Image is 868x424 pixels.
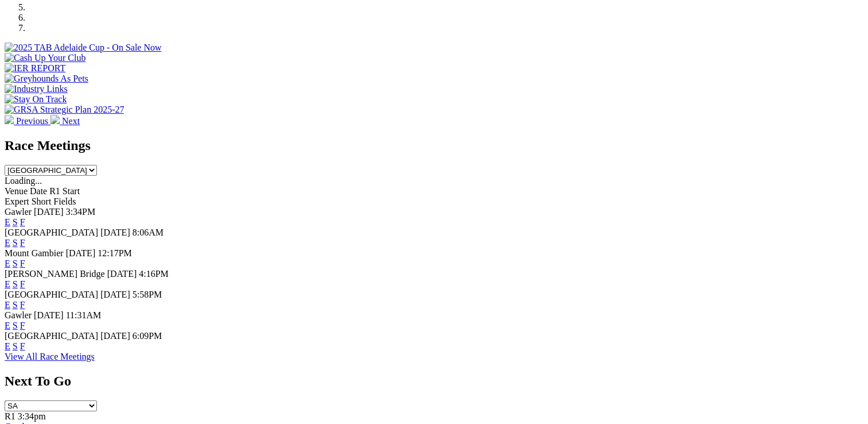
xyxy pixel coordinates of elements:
[5,176,42,186] span: Loading...
[5,352,95,361] a: View All Race Meetings
[13,300,18,310] a: S
[5,411,15,421] span: R1
[133,228,164,237] span: 8:06AM
[5,341,10,351] a: E
[100,290,130,299] span: [DATE]
[98,248,132,258] span: 12:17PM
[20,341,25,351] a: F
[20,321,25,330] a: F
[5,228,98,237] span: [GEOGRAPHIC_DATA]
[20,238,25,248] a: F
[50,116,80,126] a: Next
[5,321,10,330] a: E
[107,269,137,279] span: [DATE]
[20,259,25,268] a: F
[13,238,18,248] a: S
[5,207,32,217] span: Gawler
[5,84,68,94] img: Industry Links
[5,300,10,310] a: E
[100,331,130,341] span: [DATE]
[66,310,102,320] span: 11:31AM
[5,115,14,124] img: chevron-left-pager-white.svg
[133,331,162,341] span: 6:09PM
[5,217,10,227] a: E
[5,310,32,320] span: Gawler
[13,217,18,227] a: S
[13,341,18,351] a: S
[20,279,25,289] a: F
[5,105,124,115] img: GRSA Strategic Plan 2025-27
[13,321,18,330] a: S
[5,53,85,63] img: Cash Up Your Club
[5,196,29,206] span: Expert
[20,300,25,310] a: F
[49,186,80,196] span: R1 Start
[62,116,80,126] span: Next
[30,186,47,196] span: Date
[18,411,46,421] span: 3:34pm
[16,116,48,126] span: Previous
[139,269,169,279] span: 4:16PM
[13,279,18,289] a: S
[66,248,96,258] span: [DATE]
[50,115,60,124] img: chevron-right-pager-white.svg
[5,74,88,84] img: Greyhounds As Pets
[5,43,162,53] img: 2025 TAB Adelaide Cup - On Sale Now
[5,63,65,74] img: IER REPORT
[32,196,52,206] span: Short
[5,116,50,126] a: Previous
[13,259,18,268] a: S
[20,217,25,227] a: F
[5,331,98,341] span: [GEOGRAPHIC_DATA]
[133,290,162,299] span: 5:58PM
[5,94,67,105] img: Stay On Track
[5,238,10,248] a: E
[5,269,105,279] span: [PERSON_NAME] Bridge
[5,259,10,268] a: E
[5,186,28,196] span: Venue
[66,207,96,217] span: 3:34PM
[5,279,10,289] a: E
[34,207,64,217] span: [DATE]
[100,228,130,237] span: [DATE]
[5,373,863,389] h2: Next To Go
[5,290,98,299] span: [GEOGRAPHIC_DATA]
[53,196,76,206] span: Fields
[34,310,64,320] span: [DATE]
[5,248,64,258] span: Mount Gambier
[5,138,863,153] h2: Race Meetings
